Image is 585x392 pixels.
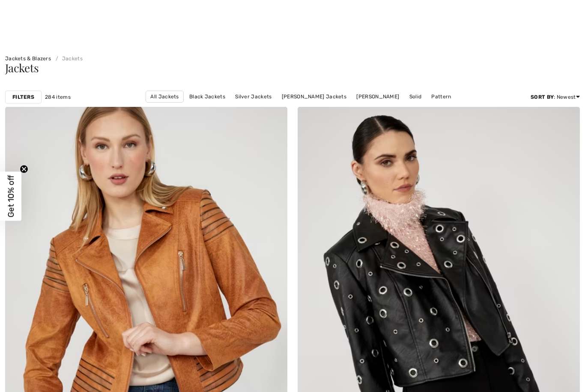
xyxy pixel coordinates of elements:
[531,93,580,101] div: : Newest
[45,93,71,101] span: 284 items
[352,91,403,102] a: [PERSON_NAME]
[5,60,39,75] span: Jackets
[185,91,230,102] a: Black Jackets
[531,94,554,100] strong: Sort By
[12,93,34,101] strong: Filters
[20,165,28,173] button: Close teaser
[278,91,351,102] a: [PERSON_NAME] Jackets
[231,91,276,102] a: Silver Jackets
[52,56,82,62] a: Jackets
[5,56,51,62] a: Jackets & Blazers
[405,91,426,102] a: Solid
[146,91,183,103] a: All Jackets
[427,91,455,102] a: Pattern
[6,175,16,217] span: Get 10% off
